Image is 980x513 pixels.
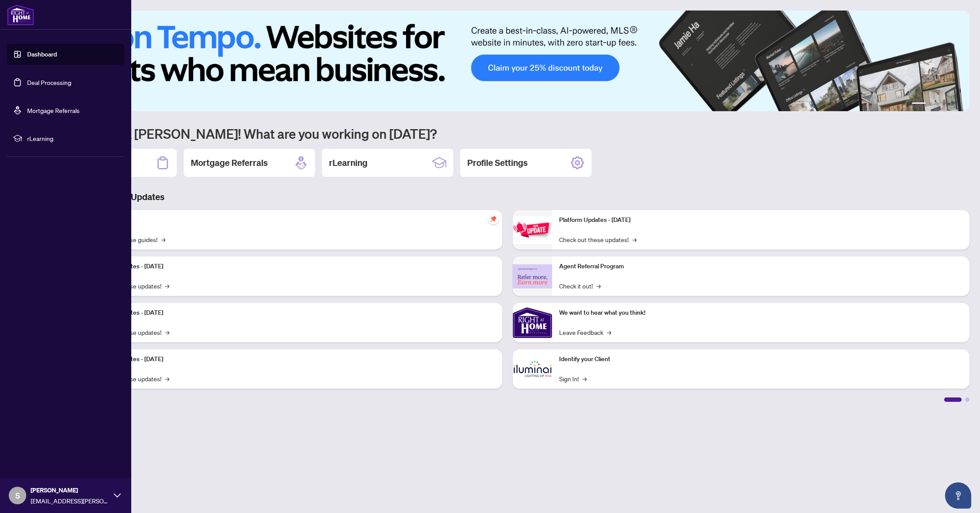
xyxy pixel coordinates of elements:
[943,102,947,106] button: 4
[92,308,495,318] p: Platform Updates - [DATE]
[950,102,954,106] button: 5
[27,106,80,114] a: Mortgage Referrals
[912,102,926,106] button: 1
[559,281,601,291] a: Check it out!→
[45,191,969,203] h3: Brokerage & Industry Updates
[936,102,940,106] button: 3
[191,157,268,169] h2: Mortgage Referrals
[165,327,169,337] span: →
[45,125,969,142] h1: Welcome back [PERSON_NAME]! What are you working on [DATE]?
[559,215,962,225] p: Platform Updates - [DATE]
[467,157,528,169] h2: Profile Settings
[559,355,962,364] p: Identify your Client
[607,327,611,337] span: →
[488,214,499,224] span: pushpin
[559,262,962,271] p: Agent Referral Program
[582,374,587,383] span: →
[559,235,637,244] a: Check out these updates!→
[15,489,20,502] span: S
[957,102,961,106] button: 6
[27,78,71,86] a: Deal Processing
[329,157,367,169] h2: rLearning
[513,349,552,389] img: Identify your Client
[161,235,165,244] span: →
[27,50,57,58] a: Dashboard
[92,262,495,271] p: Platform Updates - [DATE]
[27,134,118,143] span: rLearning
[92,215,495,225] p: Self-Help
[559,308,962,318] p: We want to hear what you think!
[632,235,637,244] span: →
[165,374,169,383] span: →
[513,216,552,244] img: Platform Updates - June 23, 2025
[929,102,933,106] button: 2
[165,281,169,291] span: →
[596,281,601,291] span: →
[945,482,971,509] button: Open asap
[45,11,969,111] img: Slide 0
[31,485,109,495] span: [PERSON_NAME]
[7,4,34,25] img: logo
[513,264,552,288] img: Agent Referral Program
[559,327,611,337] a: Leave Feedback→
[559,374,587,383] a: Sign In!→
[92,355,495,364] p: Platform Updates - [DATE]
[513,303,552,342] img: We want to hear what you think!
[31,496,109,506] span: [EMAIL_ADDRESS][PERSON_NAME][DOMAIN_NAME]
